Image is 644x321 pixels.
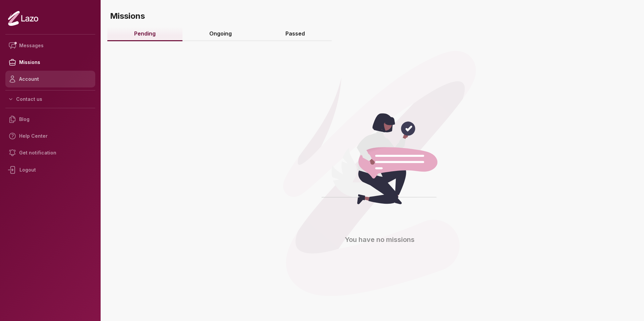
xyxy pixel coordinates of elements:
[5,111,95,128] a: Blog
[259,27,332,41] a: Passed
[182,27,259,41] a: Ongoing
[5,71,95,87] a: Account
[5,161,95,179] div: Logout
[5,128,95,144] a: Help Center
[5,93,95,105] button: Contact us
[5,37,95,54] a: Messages
[5,54,95,71] a: Missions
[5,144,95,161] a: Get notification
[107,27,182,41] a: Pending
